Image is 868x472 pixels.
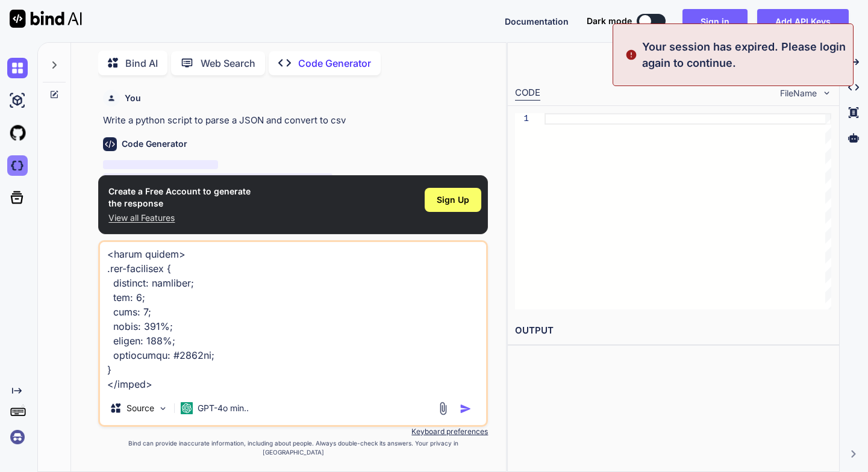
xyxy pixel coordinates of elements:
[460,403,472,415] img: icon
[198,402,249,414] p: GPT-4o min..
[98,439,488,457] p: Bind can provide inaccurate information, including about people. Always double-check its answers....
[625,39,637,71] img: alert
[126,402,154,414] p: Source
[682,9,748,33] button: Sign in
[515,113,529,125] div: 1
[7,58,28,78] img: chat
[642,39,846,71] p: Your session has expired. Please login again to continue.
[125,56,158,70] p: Bind AI
[822,88,832,98] img: chevron down
[201,56,255,70] p: Web Search
[757,9,849,33] button: Add API Keys
[436,402,450,415] img: attachment
[100,242,486,391] textarea: lorem ipsumdolo sitametco adipi elits doe te incidi utlabore etdo m aliqu, enimad min v quisnost ...
[10,10,82,28] img: Bind AI
[437,194,469,206] span: Sign Up
[158,403,168,414] img: Pick Models
[108,185,251,210] h1: Create a Free Account to generate the response
[7,123,28,143] img: githubLight
[103,173,333,182] span: ‌
[7,427,28,447] img: signin
[515,86,540,101] div: CODE
[98,427,488,436] p: Keyboard preferences
[181,402,193,414] img: GPT-4o mini
[505,15,569,28] button: Documentation
[125,92,141,104] h6: You
[587,15,632,27] span: Dark mode
[7,155,28,176] img: darkCloudIdeIcon
[7,90,28,111] img: ai-studio
[103,160,217,169] span: ‌
[108,212,251,224] p: View all Features
[505,16,569,26] span: Documentation
[780,87,817,99] span: FileName
[508,317,839,345] h2: OUTPUT
[103,114,486,128] p: Write a python script to parse a JSON and convert to csv
[298,56,371,70] p: Code Generator
[122,138,187,150] h6: Code Generator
